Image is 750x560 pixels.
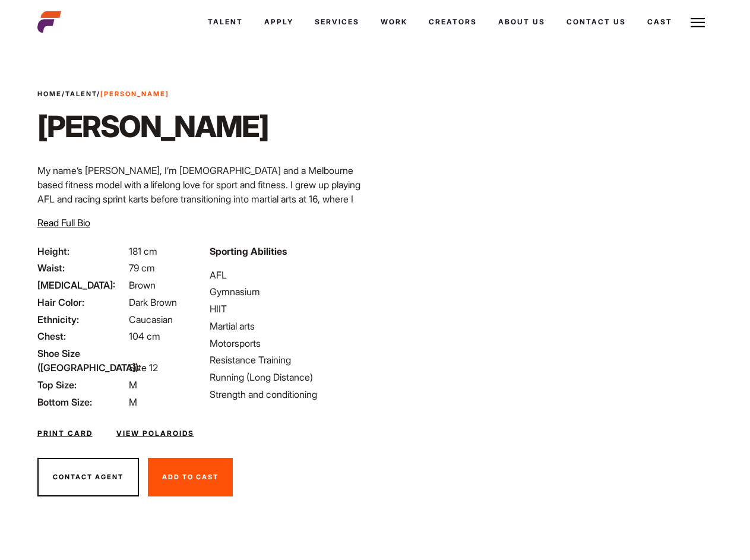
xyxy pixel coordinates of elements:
a: Services [304,6,370,38]
span: Top Size: [37,378,126,392]
span: Read Full Bio [37,217,90,229]
span: 104 cm [129,330,160,342]
a: About Us [488,6,556,38]
h1: [PERSON_NAME] [37,109,268,144]
span: Brown [129,279,156,291]
span: Hair Color: [37,295,126,309]
a: View Polaroids [116,428,194,439]
span: Add To Cast [162,473,219,481]
p: My name’s [PERSON_NAME], I’m [DEMOGRAPHIC_DATA] and a Melbourne based fitness model with a lifelo... [37,163,368,292]
span: [MEDICAL_DATA]: [37,278,126,292]
a: Work [370,6,418,38]
a: Talent [65,90,97,98]
a: Cast [637,6,683,38]
li: AFL [210,268,368,282]
span: Dark Brown [129,296,177,308]
strong: [PERSON_NAME] [100,90,169,98]
li: Strength and conditioning [210,387,368,401]
strong: Sporting Abilities [210,245,287,257]
li: Martial arts [210,319,368,333]
span: Ethnicity: [37,312,126,327]
span: Caucasian [129,314,173,325]
span: M [129,379,137,391]
img: Burger icon [691,15,705,30]
span: 79 cm [129,262,155,274]
li: Resistance Training [210,353,368,367]
button: Add To Cast [148,458,233,497]
img: cropped-aefm-brand-fav-22-square.png [37,10,61,34]
a: Home [37,90,62,98]
a: Print Card [37,428,93,439]
li: Running (Long Distance) [210,370,368,384]
span: M [129,396,137,408]
a: Apply [254,6,304,38]
span: / / [37,89,169,99]
li: HIIT [210,302,368,316]
span: Bottom Size: [37,395,126,409]
button: Contact Agent [37,458,139,497]
span: 181 cm [129,245,157,257]
button: Read Full Bio [37,216,90,230]
a: Talent [197,6,254,38]
a: Contact Us [556,6,637,38]
li: Motorsports [210,336,368,350]
span: Height: [37,244,126,258]
li: Gymnasium [210,284,368,299]
span: Shoe Size ([GEOGRAPHIC_DATA]): [37,346,126,375]
span: Chest: [37,329,126,343]
span: Size 12 [129,362,158,374]
a: Creators [418,6,488,38]
span: Waist: [37,261,126,275]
